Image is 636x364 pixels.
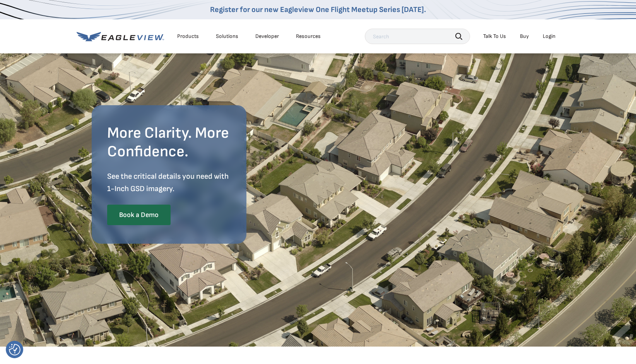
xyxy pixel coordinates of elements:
a: Book a Demo [107,205,171,226]
h2: More Clarity. More Confidence. [107,124,231,161]
div: Solutions [216,33,238,40]
div: Products [177,33,199,40]
img: Revisit consent button [9,344,21,355]
div: Login [543,33,556,40]
div: Talk To Us [483,33,506,40]
a: Developer [255,33,279,40]
button: Consent Preferences [9,344,21,355]
a: Register for our new Eagleview One Flight Meetup Series [DATE]. [210,5,426,14]
input: Search [365,29,470,44]
div: Resources [296,33,321,40]
a: Buy [520,33,529,40]
p: See the critical details you need with 1-Inch GSD imagery. [107,170,231,195]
